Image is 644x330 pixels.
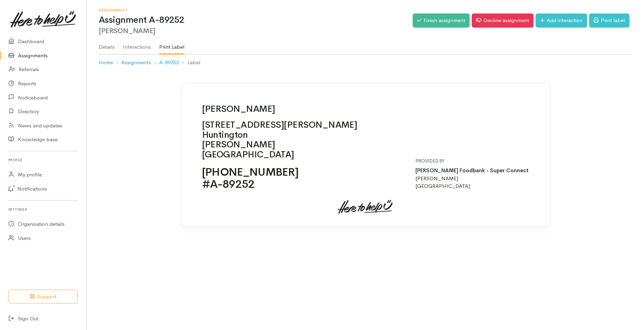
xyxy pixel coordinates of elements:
[123,35,151,54] a: Interactions
[413,13,470,28] a: Finish assignment
[202,166,357,190] p: [PHONE_NUMBER] #A-89252
[8,155,78,165] h6: Profile
[99,8,413,12] h6: Assignments
[99,27,413,35] h2: [PERSON_NAME]
[202,104,357,114] h1: [PERSON_NAME]
[99,35,115,54] a: Details
[179,59,200,67] li: Label
[99,59,113,67] a: Home
[415,167,529,174] strong: [PERSON_NAME] Foodbank - Super Connect
[159,59,179,67] a: A-89252
[8,290,78,304] button: Support
[99,15,413,25] h1: Assignment A-89252
[121,59,151,67] a: Assignments
[202,120,357,159] p: [STREET_ADDRESS][PERSON_NAME] Huntington [PERSON_NAME] [GEOGRAPHIC_DATA]
[415,159,529,164] h5: Provided by
[159,35,184,55] a: Print Label
[472,13,534,28] a: Decline assignment
[589,13,629,28] a: Print label
[536,13,587,28] a: Add interaction
[338,200,393,214] img: heretohelpu.svg
[8,205,78,214] h6: Settings
[415,167,529,190] p: [PERSON_NAME] [GEOGRAPHIC_DATA]
[99,55,632,71] nav: breadcrumb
